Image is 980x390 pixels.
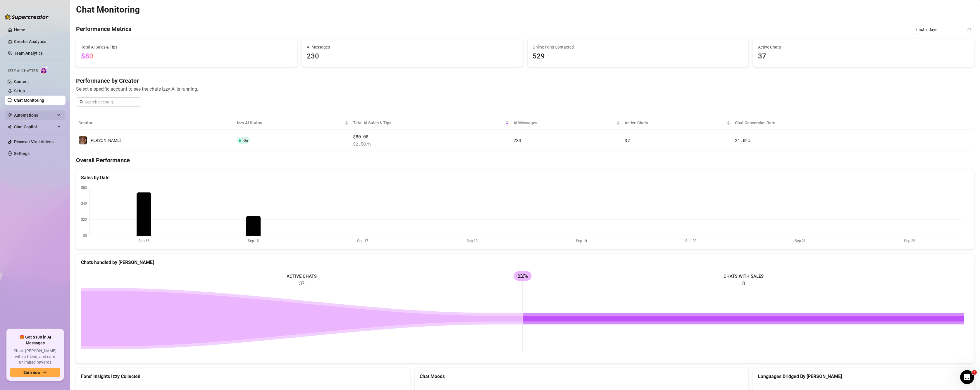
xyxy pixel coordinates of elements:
h4: Performance by Creator [76,77,974,85]
img: Chat Copilot [8,125,11,129]
span: Share [PERSON_NAME] with a friend, and earn unlimited rewards [10,348,60,365]
span: Select a specific account to see the chats Izzy AI is running. [76,85,974,93]
span: 🎁 Get $100 in AI Messages [10,334,60,346]
span: $ 2.50 /h [353,141,509,148]
a: Creator Analytics [14,37,61,46]
span: 529 [533,51,744,62]
span: 3 [972,370,977,375]
div: Sales by Date [81,174,969,181]
span: $80 [81,52,93,60]
span: [PERSON_NAME] [89,138,121,143]
h4: Overall Performance [76,156,974,164]
span: On [243,138,248,143]
div: Chat Moods [420,373,744,380]
span: 230 [307,51,518,62]
div: Chats handled by [PERSON_NAME] [81,259,969,266]
span: 37 [625,137,630,143]
img: AI Chatter [40,66,49,74]
th: Total AI Sales & Tips [351,116,511,130]
span: Online Fans Contacted [533,44,744,50]
img: logo-BBDzfeDw.svg [5,14,49,20]
span: 21.62 % [735,137,750,143]
a: Chat Monitoring [14,98,44,103]
span: thunderbolt [8,113,12,118]
span: arrow-right [43,370,47,375]
span: AI Messages [514,120,615,126]
span: calendar [967,28,971,31]
a: Content [14,79,29,84]
a: Team Analytics [14,51,43,56]
span: 37 [758,51,969,62]
span: Total AI Sales & Tips [353,120,504,126]
span: Chat Copilot [14,122,56,132]
th: Izzy AI Status [235,116,351,130]
th: Creator [76,116,235,130]
span: Earn now [23,370,40,375]
div: Fans' Insights Izzy Collected [81,373,405,380]
a: Setup [14,89,25,93]
div: Languages Bridged By [PERSON_NAME] [758,373,969,380]
span: 230 [514,137,521,143]
th: Active Chats [622,116,733,130]
input: Search account... [85,99,137,105]
a: Home [14,27,25,32]
span: Izzy AI Status [237,120,344,126]
iframe: Intercom live chat [960,370,974,384]
span: Total AI Sales & Tips [81,44,292,50]
span: search [80,100,84,104]
h4: Performance Metrics [76,25,131,34]
th: Chat Conversion Rate [733,116,884,130]
span: Last 7 days [916,25,971,34]
a: Discover Viral Videos [14,139,54,144]
a: Settings [14,151,30,156]
span: Active Chats [758,44,969,50]
img: Kelly [79,136,87,144]
span: Automations [14,111,56,120]
th: AI Messages [511,116,622,130]
span: AI Messages [307,44,518,50]
h2: Chat Monitoring [76,4,140,15]
button: Earn nowarrow-right [10,368,60,377]
span: Izzy AI Chatter [8,68,38,74]
span: $80.00 [353,133,509,140]
span: Active Chats [625,120,726,126]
